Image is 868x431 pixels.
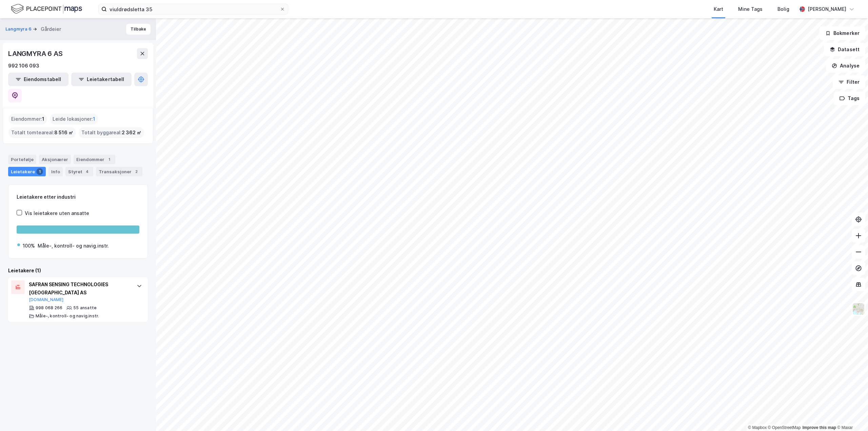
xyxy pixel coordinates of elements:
[36,313,99,319] div: Måle-, kontroll- og navig.instr.
[25,209,89,217] div: Vis leietakere uten ansatte
[54,129,73,137] span: 8 516 ㎡
[808,5,846,13] div: [PERSON_NAME]
[834,92,865,105] button: Tags
[29,297,64,302] button: [DOMAIN_NAME]
[39,155,71,164] div: Aksjonærer
[826,59,865,73] button: Analyse
[8,267,148,275] div: Leietakere (1)
[38,242,109,250] div: Måle-, kontroll- og navig.instr.
[36,305,62,311] div: 998 068 266
[852,302,865,315] img: Z
[48,167,63,176] div: Info
[8,167,46,176] div: Leietakere
[834,398,868,431] div: Kontrollprogram for chat
[8,62,39,70] div: 992 106 093
[17,193,139,201] div: Leietakere etter industri
[126,24,151,35] button: Tilbake
[738,5,763,13] div: Mine Tags
[84,168,91,175] div: 4
[23,242,35,250] div: 100%
[50,114,98,124] div: Leide lokasjoner :
[65,167,93,176] div: Styret
[36,168,43,175] div: 1
[29,280,130,297] div: SAFRAN SENSING TECHNOLOGIES [GEOGRAPHIC_DATA] AS
[748,425,767,430] a: Mapbox
[122,129,141,137] span: 2 362 ㎡
[714,5,723,13] div: Kart
[820,26,865,40] button: Bokmerker
[768,425,801,430] a: OpenStreetMap
[834,398,868,431] iframe: Chat Widget
[11,3,82,15] img: logo.f888ab2527a4732fd821a326f86c7f29.svg
[79,127,144,138] div: Totalt byggareal :
[777,5,789,13] div: Bolig
[73,305,97,311] div: 55 ansatte
[8,48,64,59] div: LANGMYRA 6 AS
[5,26,33,33] button: Langmyra 6
[824,43,865,56] button: Datasett
[8,155,36,164] div: Portefølje
[8,73,68,86] button: Eiendomstabell
[107,4,280,14] input: Søk på adresse, matrikkel, gårdeiere, leietakere eller personer
[833,75,865,89] button: Filter
[96,167,142,176] div: Transaksjoner
[8,114,47,124] div: Eiendommer :
[106,156,113,163] div: 1
[803,425,836,430] a: Improve this map
[133,168,140,175] div: 2
[42,115,44,123] span: 1
[71,73,132,86] button: Leietakertabell
[8,127,76,138] div: Totalt tomteareal :
[41,25,61,33] div: Gårdeier
[74,155,115,164] div: Eiendommer
[93,115,95,123] span: 1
